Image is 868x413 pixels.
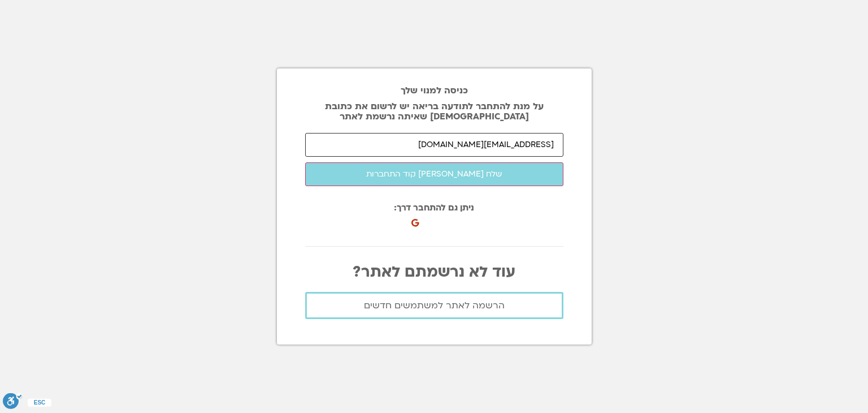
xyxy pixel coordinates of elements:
p: עוד לא נרשמתם לאתר? [305,264,563,281]
input: האימייל איתו נרשמת לאתר [305,133,563,157]
iframe: כפתור לכניסה באמצעות חשבון Google [414,206,537,231]
a: הרשמה לאתר למשתמשים חדשים [305,292,563,319]
span: הרשמה לאתר למשתמשים חדשים [364,300,505,311]
h2: כניסה למנוי שלך [305,85,563,96]
button: שלח [PERSON_NAME] קוד התחברות [305,162,563,186]
p: על מנת להתחבר לתודעה בריאה יש לרשום את כתובת [DEMOGRAPHIC_DATA] שאיתה נרשמת לאתר [305,101,563,122]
